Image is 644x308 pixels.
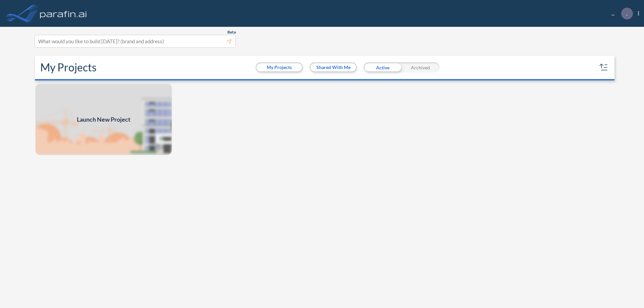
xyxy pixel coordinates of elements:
[601,8,639,19] div: ...
[257,63,302,71] button: My Projects
[227,29,236,35] span: Beta
[626,10,628,16] p: .
[401,62,439,72] div: Archived
[40,61,97,74] h2: My Projects
[35,83,172,156] a: Launch New Project
[598,62,609,73] button: sort
[39,7,88,20] img: logo
[364,62,401,72] div: Active
[77,115,130,124] span: Launch New Project
[311,63,356,71] button: Shared With Me
[35,83,172,156] img: add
